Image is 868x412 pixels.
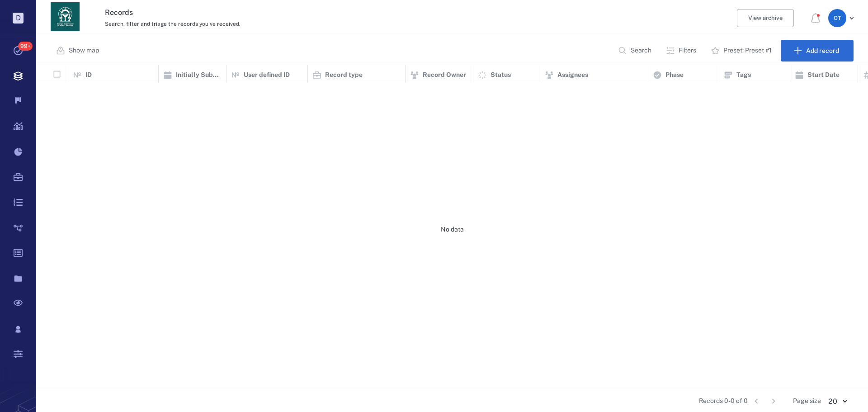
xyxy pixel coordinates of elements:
a: Go home [51,2,80,34]
span: Search, filter and triage the records you've received. [105,21,241,27]
button: Filters [660,40,703,62]
p: Phase [665,71,684,80]
p: Record type [325,71,363,80]
button: Preset: Preset #1 [705,40,779,62]
button: View archive [737,9,794,27]
img: Georgia Department of Human Services logo [51,2,80,31]
span: Records 0-0 of 0 [699,397,748,406]
p: Search [631,46,651,55]
p: Status [491,71,511,80]
nav: pagination navigation [748,394,782,408]
div: 20 [821,396,854,407]
p: Tags [736,71,751,80]
p: D [13,13,24,24]
p: Show map [69,46,99,55]
p: ID [85,71,92,80]
button: OT [828,9,857,27]
p: User defined ID [244,71,290,80]
p: Record Owner [423,71,466,80]
span: 99+ [18,42,33,51]
p: Start Date [807,71,840,80]
p: Assignees [557,71,588,80]
div: O T [828,9,846,27]
span: Page size [793,397,821,406]
p: Initially Submitted Date [176,71,222,80]
button: Show map [51,40,106,62]
button: Search [613,40,659,62]
p: Filters [679,46,696,55]
h3: Records [105,7,598,18]
p: Preset: Preset #1 [723,46,772,55]
button: Add record [781,40,854,62]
